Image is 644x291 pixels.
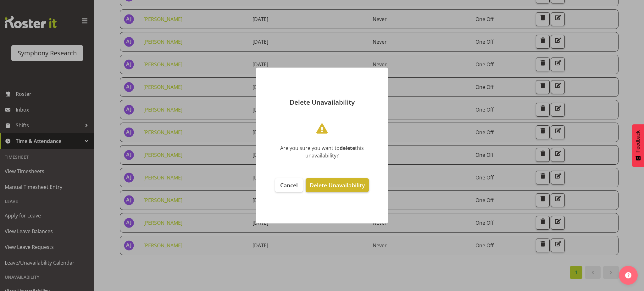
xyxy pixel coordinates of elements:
[306,178,369,192] button: Delete Unavailability
[265,144,379,159] div: Are you sure you want to this unavailability?
[275,178,303,192] button: Cancel
[625,272,631,278] img: help-xxl-2.png
[340,145,355,151] b: delete
[635,130,641,152] span: Feedback
[632,124,644,167] button: Feedback - Show survey
[262,99,382,106] p: Delete Unavailability
[310,181,365,189] span: Delete Unavailability
[280,181,298,189] span: Cancel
